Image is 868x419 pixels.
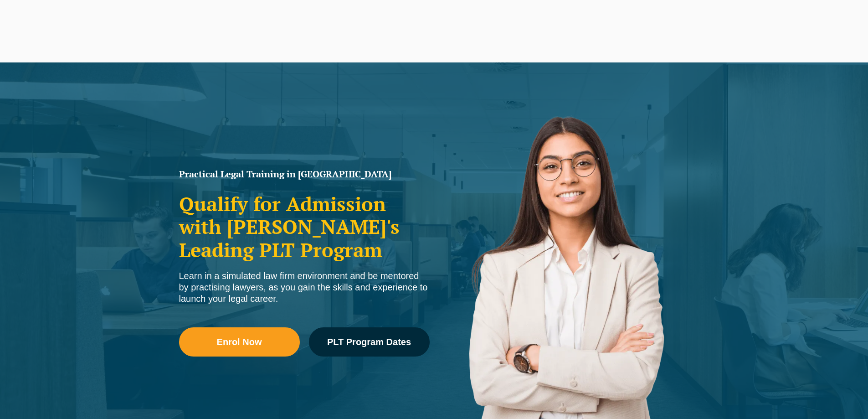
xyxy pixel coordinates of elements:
[309,327,430,357] a: PLT Program Dates
[179,170,430,179] h1: Practical Legal Training in [GEOGRAPHIC_DATA]
[179,327,300,357] a: Enrol Now
[179,192,430,261] h2: Qualify for Admission with [PERSON_NAME]'s Leading PLT Program
[179,270,430,305] div: Learn in a simulated law firm environment and be mentored by practising lawyers, as you gain the ...
[327,337,411,347] span: PLT Program Dates
[217,337,262,347] span: Enrol Now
